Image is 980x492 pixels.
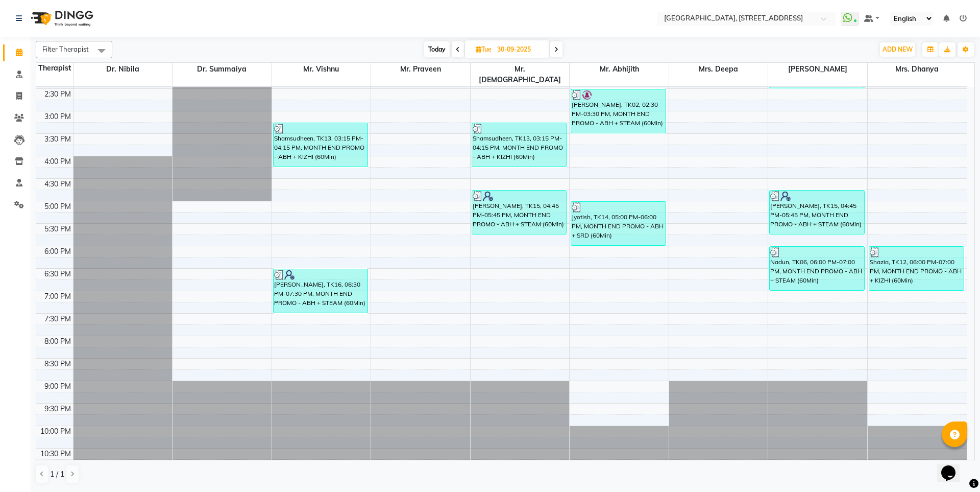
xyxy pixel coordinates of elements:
span: Mr. Praveen [371,63,470,76]
span: Mr. [DEMOGRAPHIC_DATA] [471,63,570,86]
div: 3:00 PM [42,111,73,122]
iframe: chat widget [937,451,970,482]
div: [PERSON_NAME], TK15, 04:45 PM-05:45 PM, MONTH END PROMO - ABH + STEAM (60Min) [770,191,864,234]
span: Dr. Summaiya [173,63,272,76]
span: Tue [473,45,494,53]
div: Shamsudheen, TK13, 03:15 PM-04:15 PM, MONTH END PROMO - ABH + KIZHI (60Min) [274,123,368,167]
input: 2025-09-30 [494,42,545,57]
span: Mr. Vishnu [272,63,371,76]
div: 8:00 PM [42,336,73,347]
div: Shamsudheen, TK13, 03:15 PM-04:15 PM, MONTH END PROMO - ABH + KIZHI (60Min) [472,123,567,167]
div: 5:00 PM [42,201,73,212]
div: 9:00 PM [42,381,73,392]
div: 7:30 PM [42,314,73,324]
div: 9:30 PM [42,404,73,414]
div: 5:30 PM [42,224,73,235]
div: 3:30 PM [42,134,73,145]
span: Mrs. Deepa [669,63,768,76]
div: 6:30 PM [42,269,73,279]
div: 6:00 PM [42,246,73,257]
div: Nadun, TK06, 06:00 PM-07:00 PM, MONTH END PROMO - ABH + STEAM (60Min) [770,247,864,290]
div: Shazia, TK12, 06:00 PM-07:00 PM, MONTH END PROMO - ABH + KIZHI (60Min) [869,247,964,290]
span: [PERSON_NAME] [768,63,867,76]
img: logo [26,4,96,33]
div: 7:00 PM [42,291,73,302]
div: [PERSON_NAME], TK16, 06:30 PM-07:30 PM, MONTH END PROMO - ABH + STEAM (60Min) [274,269,368,313]
div: 10:00 PM [38,426,73,437]
div: 10:30 PM [38,449,73,459]
div: [PERSON_NAME], TK02, 02:30 PM-03:30 PM, MONTH END PROMO - ABH + STEAM (60Min) [571,89,666,133]
button: ADD NEW [880,42,915,57]
div: Therapist [36,63,73,74]
span: 1 / 1 [50,469,64,480]
span: Filter Therapist [42,45,89,53]
div: 2:30 PM [42,89,73,100]
span: Today [424,41,450,57]
div: 4:00 PM [42,156,73,167]
div: Jyotish, TK14, 05:00 PM-06:00 PM, MONTH END PROMO - ABH + SRD (60Min) [571,202,666,245]
div: [PERSON_NAME], TK15, 04:45 PM-05:45 PM, MONTH END PROMO - ABH + STEAM (60Min) [472,191,567,234]
span: ADD NEW [883,45,913,53]
div: 8:30 PM [42,359,73,369]
div: 4:30 PM [42,179,73,190]
span: Dr. Nibila [73,63,173,76]
span: Mrs. Dhanya [868,63,967,76]
span: Mr. Abhijith [570,63,669,76]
